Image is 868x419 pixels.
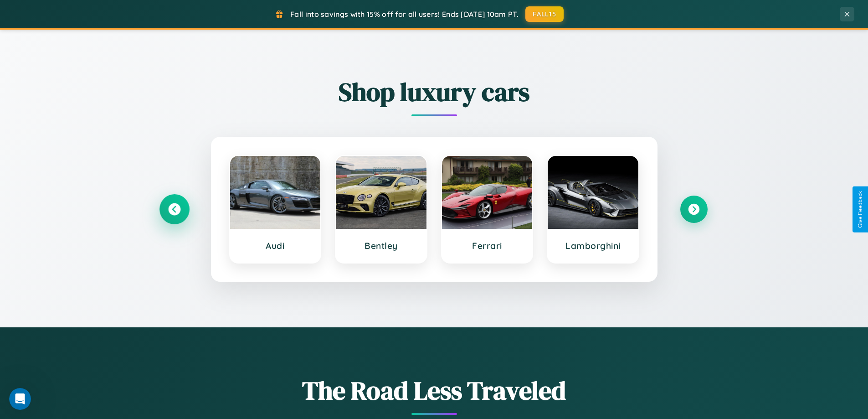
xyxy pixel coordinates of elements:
[557,240,629,251] h3: Lamborghini
[161,74,708,109] h2: Shop luxury cars
[451,240,524,251] h3: Ferrari
[345,240,417,251] h3: Bentley
[9,388,31,410] iframe: Intercom live chat
[239,240,312,251] h3: Audi
[290,10,519,19] span: Fall into savings with 15% off for all users! Ends [DATE] 10am PT.
[525,6,564,22] button: FALL15
[857,191,863,228] div: Give Feedback
[161,373,708,408] h1: The Road Less Traveled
